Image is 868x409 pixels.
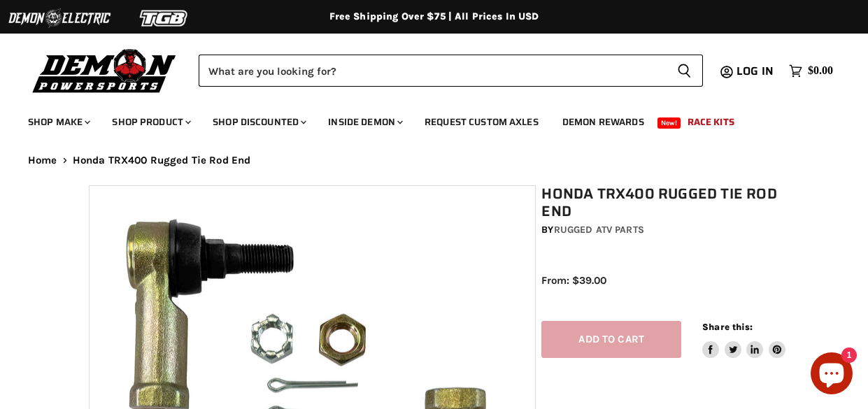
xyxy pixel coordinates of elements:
[414,108,549,136] a: Request Custom Axles
[677,108,745,136] a: Race Kits
[199,55,703,87] form: Product
[541,222,785,238] div: by
[541,274,606,287] span: From: $39.00
[806,352,857,398] inbox-online-store-chat: Shopify online store chat
[7,5,112,31] img: Demon Electric Logo 2
[17,108,99,136] a: Shop Make
[112,5,217,31] img: TGB Logo 2
[73,155,251,166] span: Honda TRX400 Rugged Tie Rod End
[318,108,411,136] a: Inside Demon
[702,322,753,332] span: Share this:
[554,224,644,236] a: Rugged ATV Parts
[202,108,315,136] a: Shop Discounted
[552,108,655,136] a: Demon Rewards
[666,55,703,87] button: Search
[702,321,785,358] aside: Share this:
[808,64,833,78] span: $0.00
[782,61,840,81] a: $0.00
[101,108,199,136] a: Shop Product
[730,65,782,78] a: Log in
[199,55,666,87] input: Search
[17,102,830,136] ul: Main menu
[737,62,774,80] span: Log in
[28,155,57,166] a: Home
[541,185,785,220] h1: Honda TRX400 Rugged Tie Rod End
[28,45,181,95] img: Demon Powersports
[657,117,681,129] span: New!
